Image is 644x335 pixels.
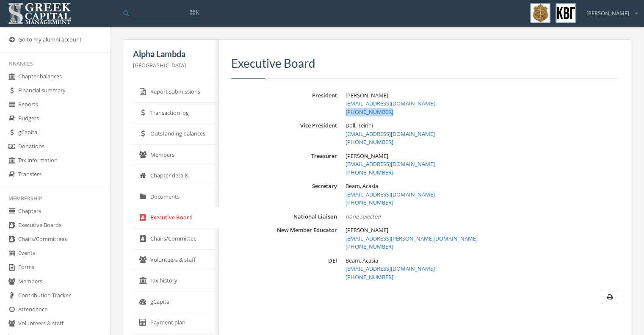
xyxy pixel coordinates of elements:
a: Tax history [133,270,218,291]
a: [PHONE_NUMBER] [345,108,393,116]
dt: Vice President [231,122,337,130]
h3: Executive Board [231,57,618,70]
a: Volunteers & staff [133,249,218,271]
em: none selected [345,213,381,220]
a: [PHONE_NUMBER] [345,243,393,250]
a: Payment plan [133,312,218,333]
a: [PHONE_NUMBER] [345,138,393,146]
a: Members [133,144,218,166]
a: Outstanding balances [133,123,218,144]
span: [PERSON_NAME] [345,152,388,160]
dt: President [231,91,337,100]
span: [PERSON_NAME] [345,226,388,234]
span: Beam, Acasia [345,182,378,190]
a: gCapital [133,291,218,313]
a: Report submissions [133,81,218,102]
dt: National Liaison [231,213,337,221]
div: [PERSON_NAME] [581,3,638,17]
h5: Alpha Lambda [133,49,208,58]
dt: Treasurer [231,152,337,160]
span: Beam, Acasia [345,257,378,264]
a: [PHONE_NUMBER] [345,273,393,281]
a: [EMAIL_ADDRESS][DOMAIN_NAME] [345,191,435,198]
a: [EMAIL_ADDRESS][PERSON_NAME][DOMAIN_NAME] [345,235,478,242]
dt: DEI [231,257,337,265]
a: Chairs/Committee [133,228,218,249]
a: [PHONE_NUMBER] [345,199,393,206]
span: [PERSON_NAME] [345,91,388,99]
a: [EMAIL_ADDRESS][DOMAIN_NAME] [345,100,435,107]
span: ⌘K [189,8,199,17]
dt: Secretary [231,182,337,190]
a: Transaction log [133,102,218,124]
a: [EMAIL_ADDRESS][DOMAIN_NAME] [345,160,435,168]
a: Executive Board [133,207,218,228]
a: Documents [133,186,218,208]
dt: New Member Educator [231,226,337,234]
a: [PHONE_NUMBER] [345,169,393,176]
a: Chapter details [133,165,218,186]
p: [GEOGRAPHIC_DATA] [133,61,208,70]
span: [PERSON_NAME] [586,9,629,17]
span: Doll, Teirini [345,122,373,129]
a: [EMAIL_ADDRESS][DOMAIN_NAME] [345,265,435,272]
a: [EMAIL_ADDRESS][DOMAIN_NAME] [345,130,435,138]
